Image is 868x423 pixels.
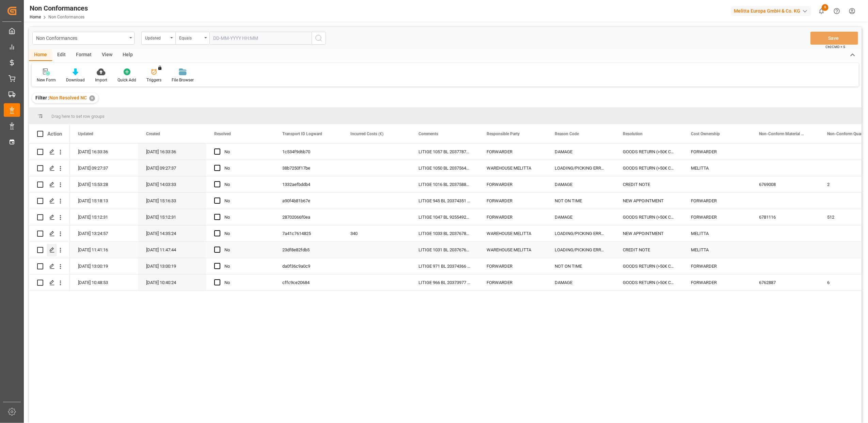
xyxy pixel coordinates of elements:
div: DAMAGE [547,275,615,291]
div: LITIGE 945 BL 20374351 Reçu 1 palette pas pour lui au lieu de 3 / A reprendre chez Lecasud et fai... [410,193,478,209]
div: Home [29,49,52,61]
div: Download [66,77,85,83]
div: Press SPACE to select this row. [29,225,70,242]
div: FORWARDER [683,258,751,274]
div: 6762887 [751,275,819,291]
div: LOADING/PICKING ERROR [547,225,615,241]
input: DD-MM-YYYY HH:MM [209,32,312,45]
div: FORWARDER [478,193,547,209]
div: a90f4b81b67e [274,193,342,209]
div: FORWARDER [683,209,751,225]
div: DAMAGE [547,209,615,225]
span: Responsible Party [487,131,520,136]
div: [DATE] 15:16:33 [138,193,206,209]
div: Press SPACE to select this row. [29,258,70,275]
span: Comments [419,131,438,136]
span: Resolution [623,131,643,136]
div: GOODS RETURN (>50€ CREDIT NOTE) [615,144,683,160]
div: LITIGE 966 BL 20373977 // 6 Easy abîmés // En retour [410,275,478,291]
div: LITIGE 1031 BL 20376769 Refusé 1 palette d'alu TOPITS au lieu de [GEOGRAPHIC_DATA] (6780236) => E... [410,242,478,258]
div: NOT ON TIME [547,258,615,274]
div: LOADING/PICKING ERROR [547,242,615,258]
div: Help [117,49,138,61]
div: FORWARDER [683,144,751,160]
div: Format [71,49,97,61]
div: [DATE] 13:00:19 [70,258,138,274]
div: LITIGE 1050 BL 20375641 Refusé pour produits mélangés // EN RETOUR [410,160,478,176]
div: DAMAGE [547,144,615,160]
div: [DATE] 15:12:31 [70,209,138,225]
div: 7a41c7614825 [274,225,342,241]
div: Press SPACE to select this row. [29,275,70,291]
div: LITIGE 971 BL 20374366 A livré 1 pal destiné à Metro // En retour [410,258,478,274]
div: [DATE] 10:40:24 [138,275,206,291]
div: Equals [179,33,202,41]
div: [DATE] 11:47:44 [138,242,206,258]
div: da0f36c9a0c9 [274,258,342,274]
div: CREDIT NOTE [615,176,683,192]
div: LOADING/PICKING ERROR [547,160,615,176]
div: [DATE] 14:03:33 [138,176,206,192]
div: 6781116 [751,209,819,225]
div: DAMAGE [547,176,615,192]
div: WAREHOUSE MELITTA [478,225,547,241]
div: WAREHOUSE MELITTA [478,160,547,176]
div: GOODS RETURN (>50€ CREDIT NOTE) [615,209,683,225]
div: NEW APPOINTMENT [615,193,683,209]
span: Filter : [35,95,49,100]
div: No [224,258,266,274]
div: No [224,226,266,241]
div: [DATE] 13:00:19 [138,258,206,274]
div: [DATE] 13:24:57 [70,225,138,241]
div: 23df8e82fdb5 [274,242,342,258]
div: [DATE] 16:33:36 [70,144,138,160]
div: [DATE] 10:48:53 [70,275,138,291]
div: No [224,275,266,291]
div: No [224,242,266,258]
button: Melitta Europa GmbH & Co. KG [731,4,814,17]
span: Cost Ownership [691,131,720,136]
button: Help Center [829,3,845,19]
div: [DATE] 15:18:13 [70,193,138,209]
span: Ctrl/CMD + S [825,44,845,49]
div: FORWARDER [478,275,547,291]
div: Press SPACE to select this row. [29,193,70,209]
div: Press SPACE to select this row. [29,144,70,160]
div: FORWARDER [478,209,547,225]
div: Edit [52,49,71,61]
div: Import [95,77,107,83]
div: 1332aefbddb4 [274,176,342,192]
div: File Browser [172,77,194,83]
div: Press SPACE to select this row. [29,176,70,193]
button: open menu [141,32,175,45]
div: MELITTA [683,242,751,258]
div: NEW APPOINTMENT [615,225,683,241]
div: No [224,209,266,225]
div: WAREHOUSE MELITTA [478,242,547,258]
span: Transport ID Logward [282,131,322,136]
button: Save [810,32,858,45]
span: Reason Code [555,131,579,136]
span: Updated [78,131,93,136]
button: open menu [175,32,209,45]
div: 38b7250f17be [274,160,342,176]
button: open menu [32,32,135,45]
div: FORWARDER [683,275,751,291]
div: Press SPACE to select this row. [29,209,70,225]
div: New Form [37,77,56,83]
div: Press SPACE to select this row. [29,160,70,176]
div: LITIGE 1047 BL 92554929 Une palette refusée pour avarie // EN RETOUR [410,209,478,225]
span: Incurred Costs (€) [350,131,383,136]
a: Home [30,15,41,19]
div: FORWARDER [478,144,547,160]
div: Non Conformances [36,33,127,42]
div: No [224,193,266,209]
span: Drag here to set row groups [51,114,105,119]
button: search button [312,32,326,45]
div: View [97,49,117,61]
div: 340 [342,225,410,241]
div: CREDIT NOTE [615,242,683,258]
span: Created [146,131,160,136]
div: MELITTA [683,160,751,176]
button: show 6 new notifications [814,3,829,19]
